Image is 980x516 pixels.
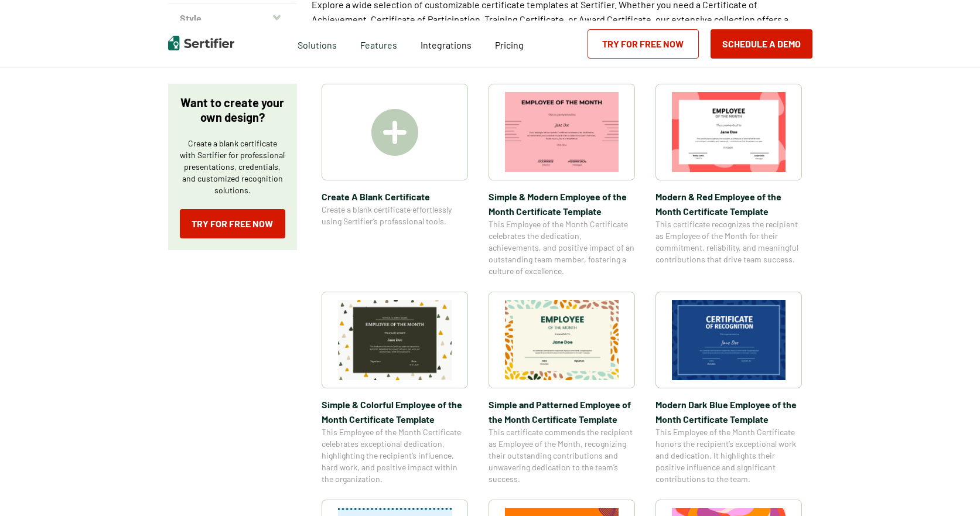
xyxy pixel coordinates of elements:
img: Simple and Patterned Employee of the Month Certificate Template [505,300,619,380]
a: Pricing [495,36,524,51]
button: Style [168,4,297,32]
span: This Employee of the Month Certificate celebrates exceptional dedication, highlighting the recipi... [322,426,468,485]
img: Create A Blank Certificate [371,109,418,156]
span: Simple and Patterned Employee of the Month Certificate Template [489,397,635,426]
p: Create a blank certificate with Sertifier for professional presentations, credentials, and custom... [180,138,285,196]
a: Try for Free Now [180,209,285,238]
img: Modern & Red Employee of the Month Certificate Template [672,92,786,172]
a: Simple & Modern Employee of the Month Certificate TemplateSimple & Modern Employee of the Month C... [489,84,635,277]
span: This Employee of the Month Certificate honors the recipient’s exceptional work and dedication. It... [655,426,802,485]
a: Simple and Patterned Employee of the Month Certificate TemplateSimple and Patterned Employee of t... [489,292,635,485]
span: This Employee of the Month Certificate celebrates the dedication, achievements, and positive impa... [489,218,635,277]
a: Modern Dark Blue Employee of the Month Certificate TemplateModern Dark Blue Employee of the Month... [655,292,802,485]
span: Pricing [495,39,524,50]
span: This certificate commends the recipient as Employee of the Month, recognizing their outstanding c... [489,426,635,485]
img: Modern Dark Blue Employee of the Month Certificate Template [672,300,786,380]
a: Modern & Red Employee of the Month Certificate TemplateModern & Red Employee of the Month Certifi... [655,84,802,277]
a: Integrations [421,36,472,51]
img: Simple & Modern Employee of the Month Certificate Template [505,92,619,172]
span: Simple & Colorful Employee of the Month Certificate Template [322,397,468,426]
a: Try for Free Now [588,29,699,59]
a: Simple & Colorful Employee of the Month Certificate TemplateSimple & Colorful Employee of the Mon... [322,292,468,485]
span: This certificate recognizes the recipient as Employee of the Month for their commitment, reliabil... [655,218,802,265]
span: Create A Blank Certificate [322,189,468,204]
span: Create a blank certificate effortlessly using Sertifier’s professional tools. [322,204,468,227]
span: Solutions [298,36,337,51]
span: Integrations [421,39,472,50]
p: Want to create your own design? [180,95,285,125]
img: Simple & Colorful Employee of the Month Certificate Template [338,300,452,380]
span: Features [360,36,397,51]
img: Sertifier | Digital Credentialing Platform [168,36,234,50]
span: Simple & Modern Employee of the Month Certificate Template [489,189,635,218]
span: Modern Dark Blue Employee of the Month Certificate Template [655,397,802,426]
span: Modern & Red Employee of the Month Certificate Template [655,189,802,218]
